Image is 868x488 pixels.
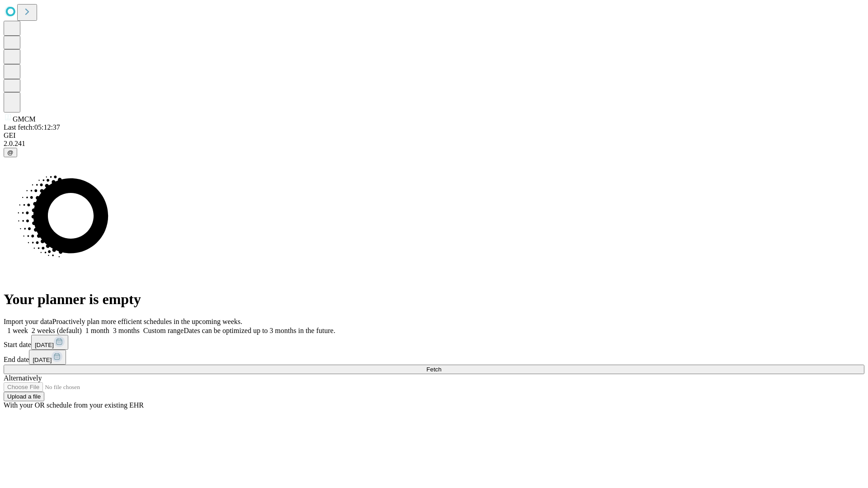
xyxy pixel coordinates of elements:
[4,123,60,131] span: Last fetch: 05:12:37
[52,318,242,325] span: Proactively plan more efficient schedules in the upcoming weeks.
[4,318,52,325] span: Import your data
[4,365,864,374] button: Fetch
[426,366,441,373] span: Fetch
[85,327,109,334] span: 1 month
[4,392,44,401] button: Upload a file
[31,335,68,350] button: [DATE]
[4,291,864,308] h1: Your planner is empty
[4,140,864,148] div: 2.0.241
[7,327,28,334] span: 1 week
[4,335,864,350] div: Start date
[184,327,335,334] span: Dates can be optimized up to 3 months in the future.
[4,131,864,140] div: GEI
[13,115,36,123] span: GMCM
[35,342,54,348] span: [DATE]
[29,350,66,365] button: [DATE]
[4,401,144,409] span: With your OR schedule from your existing EHR
[113,327,140,334] span: 3 months
[143,327,184,334] span: Custom range
[33,357,52,363] span: [DATE]
[7,149,14,156] span: @
[4,148,17,157] button: @
[4,350,864,365] div: End date
[32,327,82,334] span: 2 weeks (default)
[4,374,42,382] span: Alternatively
